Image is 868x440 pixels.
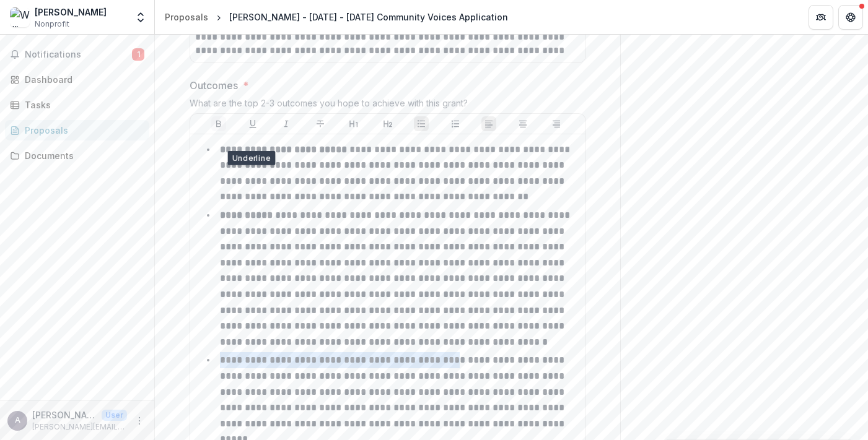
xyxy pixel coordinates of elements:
[229,11,508,24] div: [PERSON_NAME] - [DATE] - [DATE] Community Voices Application
[35,6,107,19] div: [PERSON_NAME]
[313,116,328,131] button: Strike
[5,69,149,90] a: Dashboard
[32,408,97,421] p: [PERSON_NAME][EMAIL_ADDRESS][DOMAIN_NAME]
[414,116,429,131] button: Bullet List
[380,116,395,131] button: Heading 2
[5,120,149,140] a: Proposals
[245,116,260,131] button: Underline
[448,116,463,131] button: Ordered List
[346,116,361,131] button: Heading 1
[190,98,586,113] div: What are the top 2-3 outcomes you hope to achieve with this grant?
[132,48,144,61] span: 1
[165,11,208,24] div: Proposals
[549,116,564,131] button: Align Right
[25,124,139,137] div: Proposals
[25,98,139,111] div: Tasks
[25,73,139,86] div: Dashboard
[5,45,149,64] button: Notifications1
[15,416,20,425] div: armstrong.wm@gmail.com
[132,5,149,30] button: Open entity switcher
[838,5,863,30] button: Get Help
[160,8,213,26] a: Proposals
[5,95,149,115] a: Tasks
[25,50,132,60] span: Notifications
[5,145,149,166] a: Documents
[35,19,69,30] span: Nonprofit
[10,7,30,27] img: William Marcellus Armstrong
[160,8,513,26] nav: breadcrumb
[190,78,238,93] p: Outcomes
[515,116,530,131] button: Align Center
[481,116,496,131] button: Align Left
[25,149,139,162] div: Documents
[102,410,127,421] p: User
[211,116,226,131] button: Bold
[32,421,127,433] p: [PERSON_NAME][EMAIL_ADDRESS][DOMAIN_NAME]
[279,116,294,131] button: Italicize
[132,413,147,428] button: More
[809,5,833,30] button: Partners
